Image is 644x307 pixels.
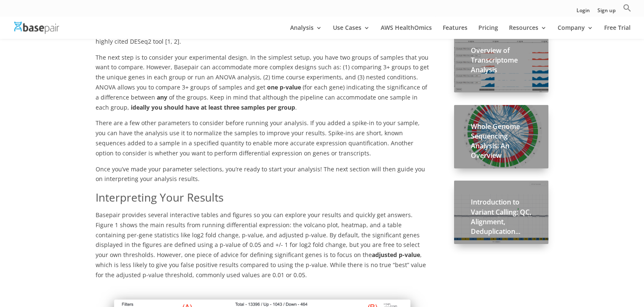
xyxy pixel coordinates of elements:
[333,25,370,39] a: Use Cases
[443,25,467,39] a: Features
[509,25,547,39] a: Resources
[14,22,59,34] img: Basepair
[381,25,432,39] a: AWS HealthOmics
[623,4,631,12] svg: Search
[623,4,631,17] a: Search Icon Link
[290,25,322,39] a: Analysis
[372,251,420,259] strong: adjusted p-value
[471,122,532,165] h2: Whole Genome Sequencing Analysis: An Overview
[96,52,429,118] p: The next step is to consider your experimental design. In the simplest setup, you have two groups...
[471,46,528,79] h2: Overview of Transcriptome Analysis
[96,164,429,190] p: Once you’ve made your parameter selections, you’re ready to start your analysis! The next section...
[597,8,615,17] a: Sign up
[576,8,590,17] a: Login
[131,103,295,111] strong: ideally you should have at least three samples per group
[157,93,167,101] strong: any
[96,211,426,279] span: Basepair provides several interactive tables and figures so you can explore your results and quic...
[267,83,303,91] strong: one p-value
[604,25,631,39] a: Free Trial
[478,25,498,39] a: Pricing
[471,197,532,241] h2: Introduction to Variant Calling: QC, Alignment, Deduplication...
[96,190,223,205] span: Interpreting Your Results
[558,25,593,39] a: Company
[96,118,429,164] p: There are a few other parameters to consider before running your analysis. If you added a spike-i...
